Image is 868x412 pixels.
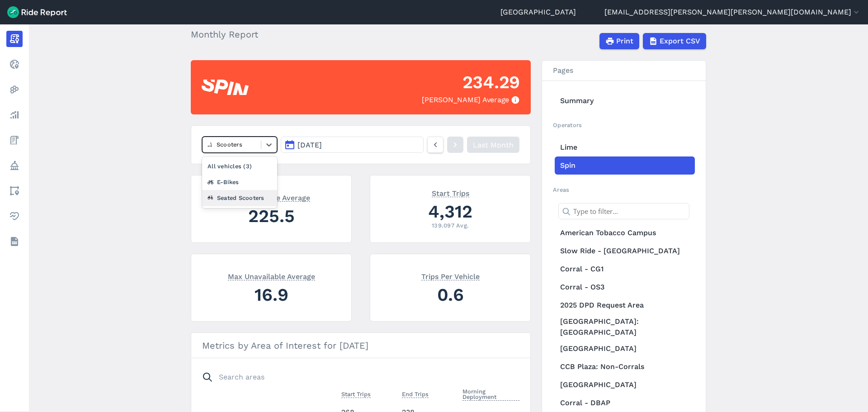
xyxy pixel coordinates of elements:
a: [GEOGRAPHIC_DATA] [555,340,695,358]
a: CCB Plaza: Non-Corrals [555,358,695,376]
button: Morning Deployment [462,386,519,403]
span: Start Trips [341,389,371,398]
div: E-Bikes [202,174,277,190]
div: 225.5 [202,204,340,228]
div: Seated Scooters [202,190,277,206]
span: [DATE] [297,141,322,149]
a: [GEOGRAPHIC_DATA] [500,7,576,18]
span: Morning Deployment [462,386,519,401]
a: Last Month [467,137,519,153]
a: Areas [6,183,23,199]
h3: Metrics by Area of Interest for [DATE] [191,333,530,358]
a: Slow Ride - [GEOGRAPHIC_DATA] [555,242,695,260]
button: [DATE] [281,137,424,153]
a: Corral - CG1 [555,260,695,278]
h2: Operators [553,121,695,129]
img: Spin [202,80,249,95]
input: Search areas [197,369,514,385]
a: Policy [6,157,23,174]
button: Export CSV [643,33,706,49]
a: Spin [555,156,695,175]
a: Fees [6,132,23,148]
a: [GEOGRAPHIC_DATA] [555,376,695,394]
div: 139.097 Avg. [381,221,519,230]
span: Export CSV [660,36,700,47]
button: Start Trips [341,389,371,400]
a: Summary [555,92,695,110]
a: Datasets [6,233,23,250]
span: Print [616,36,633,47]
img: Ride Report [7,6,67,18]
button: [EMAIL_ADDRESS][PERSON_NAME][PERSON_NAME][DOMAIN_NAME] [604,7,861,18]
h3: Pages [542,61,706,81]
div: All vehicles (3) [202,158,277,174]
a: Corral - DBAP [555,394,695,412]
span: Max Unavailable Average [228,271,315,280]
h2: Areas [553,185,695,194]
a: American Tobacco Campus [555,224,695,242]
div: [PERSON_NAME] Average [422,95,520,105]
a: Realtime [6,56,23,72]
a: [GEOGRAPHIC_DATA]: [GEOGRAPHIC_DATA] [555,314,695,340]
span: Trips Per Vehicle [421,271,480,280]
a: Heatmaps [6,81,23,98]
div: 16.9 [202,282,340,307]
div: 234.29 [462,70,520,95]
h2: Monthly Report [191,28,258,41]
a: Report [6,31,23,47]
a: Corral - OS3 [555,278,695,296]
span: Start Trips [432,188,469,197]
div: 4,312 [381,199,519,224]
span: End Trips [402,389,429,398]
button: End Trips [402,389,429,400]
a: Analyze [6,107,23,123]
a: Lime [555,138,695,156]
a: 2025 DPD Request Area [555,296,695,314]
a: Health [6,208,23,224]
div: 0.6 [381,282,519,307]
input: Type to filter... [558,203,689,219]
button: Print [599,33,639,49]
